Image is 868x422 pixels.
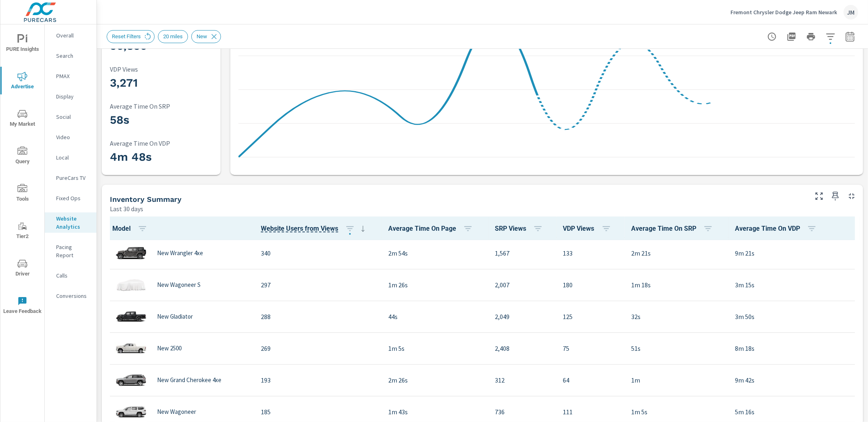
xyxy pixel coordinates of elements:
[261,375,375,385] p: 193
[563,224,614,234] span: VDP Views
[631,280,722,290] p: 1m 18s
[157,345,181,352] p: New 2500
[735,375,853,385] p: 9m 42s
[45,192,96,204] div: Fixed Ops
[56,52,90,60] p: Search
[56,153,90,162] p: Local
[829,190,842,203] span: Save this to your personalized report
[631,224,716,234] span: Average Time On SRP
[261,312,375,321] p: 288
[158,33,188,39] span: 20 miles
[388,407,482,417] p: 1m 43s
[735,224,846,234] span: Average Time On VDP
[631,343,722,353] p: 51s
[261,407,375,417] p: 185
[45,131,96,143] div: Video
[631,248,722,258] p: 2m 21s
[45,151,96,164] div: Local
[495,375,550,385] p: 312
[822,28,839,45] button: Apply Filters
[45,290,96,302] div: Conversions
[388,248,482,258] p: 2m 54s
[783,28,800,45] button: "Export Report to PDF"
[45,50,96,62] div: Search
[563,407,618,417] p: 111
[107,33,146,39] span: Reset Filters
[115,336,147,361] img: glamour
[115,241,147,265] img: glamour
[563,312,618,321] p: 125
[112,224,151,234] span: Model
[157,408,196,415] p: New Wagoneer
[845,190,858,203] button: Minimize Widget
[813,190,826,203] button: Make Fullscreen
[110,195,181,203] h5: Inventory Summary
[110,103,217,110] p: Average Time On SRP
[842,28,858,45] button: Select Date Range
[735,343,853,353] p: 8m 18s
[631,375,722,385] p: 1m
[631,407,722,417] p: 1m 5s
[563,375,618,385] p: 64
[3,184,42,204] span: Tools
[56,133,90,141] p: Video
[191,30,221,43] div: New
[56,214,90,231] p: Website Analytics
[157,281,201,289] p: New Wagoneer S
[110,76,217,90] h3: 3,271
[730,9,837,16] p: Fremont Chrysler Dodge Jeep Ram Newark
[45,70,96,82] div: PMAX
[45,241,96,261] div: Pacing Report
[107,30,155,43] div: Reset Filters
[495,407,550,417] p: 736
[388,375,482,385] p: 2m 26s
[110,140,217,147] p: Average Time On VDP
[110,204,143,214] p: Last 30 days
[56,92,90,101] p: Display
[0,24,44,324] div: nav menu
[388,312,482,321] p: 44s
[45,172,96,184] div: PureCars TV
[56,292,90,300] p: Conversions
[56,194,90,202] p: Fixed Ops
[192,33,212,39] span: New
[56,72,90,80] p: PMAX
[261,343,375,353] p: 269
[110,150,217,164] h3: 4m 48s
[631,312,722,321] p: 32s
[157,249,203,257] p: New Wrangler 4xe
[56,31,90,39] p: Overall
[261,224,338,234] span: Website Users from Views
[56,113,90,121] p: Social
[495,312,550,321] p: 2,049
[495,224,546,234] span: SRP Views
[844,5,858,20] div: JM
[45,111,96,123] div: Social
[56,174,90,182] p: PureCars TV
[115,273,147,297] img: glamour
[3,259,42,279] span: Driver
[261,224,368,234] span: Website Users from Views
[3,34,42,54] span: PURE Insights
[495,280,550,290] p: 2,007
[45,212,96,233] div: Website Analytics
[735,407,853,417] p: 5m 16s
[157,376,221,384] p: New Grand Cherokee 4xe
[388,224,476,234] span: Average Time On Page
[45,269,96,282] div: Calls
[735,248,853,258] p: 9m 21s
[388,343,482,353] p: 1m 5s
[110,113,217,127] h3: 58s
[3,72,42,92] span: Advertise
[56,243,90,259] p: Pacing Report
[735,312,853,321] p: 3m 50s
[3,146,42,166] span: Query
[115,304,147,329] img: glamour
[563,280,618,290] p: 180
[157,313,193,320] p: New Gladiator
[3,109,42,129] span: My Market
[110,66,217,73] p: VDP Views
[735,280,853,290] p: 3m 15s
[495,343,550,353] p: 2,408
[45,90,96,103] div: Display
